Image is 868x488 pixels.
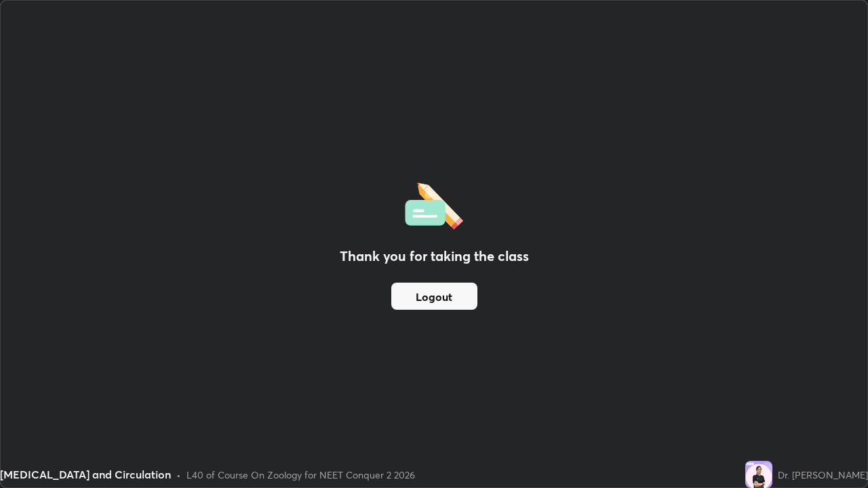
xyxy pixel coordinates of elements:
img: offlineFeedback.1438e8b3.svg [405,178,463,230]
div: L40 of Course On Zoology for NEET Conquer 2 2026 [186,468,415,482]
img: 6adb0a404486493ea7c6d2c8fdf53f74.jpg [745,461,772,488]
div: • [176,468,181,482]
div: Dr. [PERSON_NAME] [778,468,868,482]
button: Logout [391,283,477,310]
h2: Thank you for taking the class [340,246,529,266]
